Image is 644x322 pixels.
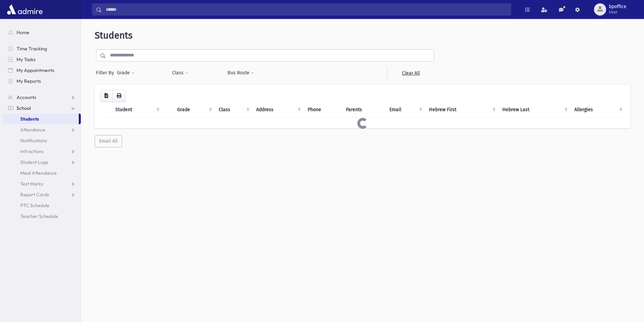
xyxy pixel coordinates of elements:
[117,67,135,79] button: Grade
[173,102,214,118] th: Grade
[570,102,625,118] th: Allergies
[3,157,81,168] a: Student Logs
[3,103,81,114] a: School
[17,67,54,73] span: My Appointments
[304,102,342,118] th: Phone
[3,43,81,54] a: Time Tracking
[3,178,81,189] a: Test Marks
[20,170,57,176] span: Meal Attendance
[498,102,571,118] th: Hebrew Last
[3,211,81,222] a: Teacher Schedule
[172,67,189,79] button: Class
[5,3,44,16] img: AdmirePro
[20,181,43,187] span: Test Marks
[20,159,48,165] span: Student Logs
[3,189,81,200] a: Report Cards
[3,146,81,157] a: Infractions
[96,69,117,76] span: Filter By
[17,105,31,111] span: School
[102,3,511,16] input: Search
[20,116,39,122] span: Students
[3,54,81,65] a: My Tasks
[3,27,81,38] a: Home
[95,135,122,147] button: Email All
[17,29,29,35] span: Home
[3,92,81,103] a: Accounts
[100,90,113,102] button: CSV
[17,78,41,84] span: My Reports
[20,148,44,154] span: Infractions
[3,65,81,76] a: My Appointments
[609,9,626,15] span: User
[17,56,35,63] span: My Tasks
[3,76,81,86] a: My Reports
[20,192,49,198] span: Report Cards
[95,30,133,41] span: Students
[3,168,81,178] a: Meal Attendance
[112,90,126,102] button: Print
[609,4,626,9] span: bpoffice
[20,213,58,219] span: Teacher Schedule
[227,67,255,79] button: Bus Route
[111,102,162,118] th: Student
[3,114,79,124] a: Students
[17,94,36,100] span: Accounts
[387,67,434,79] a: Clear All
[20,138,47,144] span: Notifications
[3,200,81,211] a: PTC Schedule
[3,135,81,146] a: Notifications
[385,102,425,118] th: Email
[17,46,47,52] span: Time Tracking
[3,124,81,135] a: Attendance
[425,102,498,118] th: Hebrew First
[20,202,49,208] span: PTC Schedule
[342,102,385,118] th: Parents
[215,102,253,118] th: Class
[252,102,304,118] th: Address
[20,127,45,133] span: Attendance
